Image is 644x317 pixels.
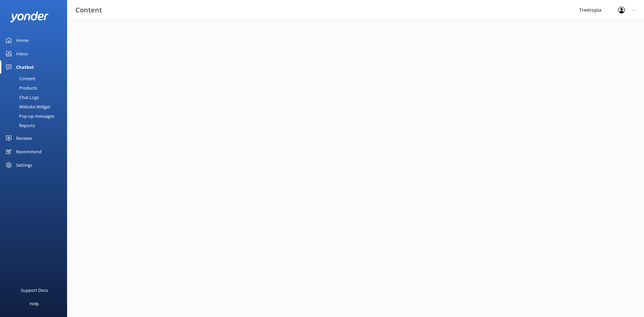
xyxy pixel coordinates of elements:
div: Chatbot [16,60,34,74]
div: Support Docs [21,283,48,297]
div: Content [4,74,36,83]
img: yonder-white-logo.png [10,11,49,22]
div: Chat Logs [4,93,39,102]
a: Website Widget [4,102,67,111]
div: Recommend [16,145,42,158]
div: Settings [16,158,32,172]
h3: Content [75,5,102,15]
a: Products [4,83,67,93]
a: Reports [4,121,67,130]
a: Chat Logs [4,93,67,102]
div: Inbox [16,47,28,60]
div: Reviews [16,131,32,145]
a: Pop-up messages [4,111,67,121]
div: Home [16,34,29,47]
div: Reports [4,121,35,130]
div: Products [4,83,37,93]
a: Content [4,74,67,83]
div: Website Widget [4,102,50,111]
div: Pop-up messages [4,111,54,121]
div: Help [30,297,39,310]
